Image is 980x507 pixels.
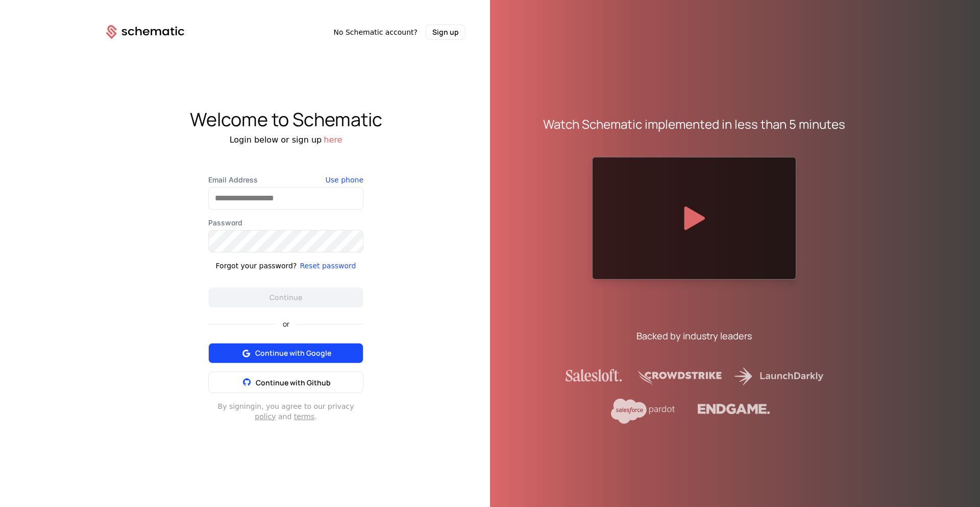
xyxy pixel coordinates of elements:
button: Continue [208,287,363,308]
label: Email Address [208,175,363,185]
span: Continue with Google [255,348,331,358]
span: or [275,320,298,328]
a: terms [294,412,315,421]
div: Watch Schematic implemented in less than 5 minutes [543,116,845,132]
div: Backed by industry leaders [636,329,752,343]
span: Continue with Github [256,378,331,387]
button: Continue with Github [208,372,363,393]
button: here [324,134,342,146]
button: Continue with Google [208,343,363,363]
label: Password [208,218,363,228]
button: Sign up [426,25,465,40]
div: Forgot your password? [216,261,297,271]
div: Login below or sign up [82,134,490,146]
span: No Schematic account? [333,27,418,37]
div: Welcome to Schematic [82,109,490,130]
button: Reset password [300,261,356,271]
a: policy [255,412,276,421]
button: Use phone [326,175,363,185]
div: By signing in , you agree to our privacy and . [208,401,363,422]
